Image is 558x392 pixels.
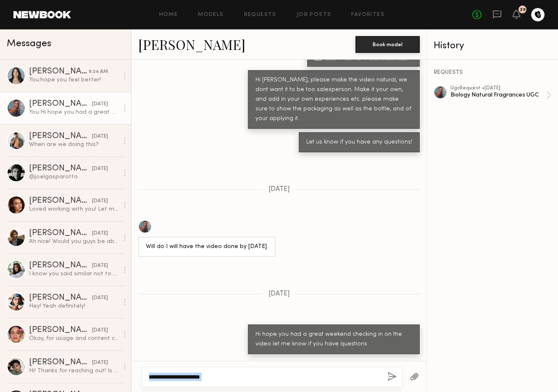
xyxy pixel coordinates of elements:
[369,57,412,62] div: Click to download
[297,12,332,18] a: Job Posts
[92,165,108,173] div: [DATE]
[29,335,118,342] div: Okay, for usage and content creation, I charge 550. Let me know if that works and I’m happy to co...
[450,86,551,105] a: ugcRequest •[DATE]Biology Natural Fragrances UGC
[29,358,92,367] div: [PERSON_NAME]
[29,205,118,213] div: Loved working with you! Let me know if you need more content in the future 🙌🏻
[159,12,178,18] a: Home
[29,367,118,375] div: Hi! Thanks for reaching out! Is there wiggle room with rate? My rate is usually starts at $500 fo...
[355,40,420,47] a: Book model
[29,261,92,270] div: [PERSON_NAME]
[92,230,108,238] div: [DATE]
[198,12,224,18] a: Models
[29,76,118,84] div: You: hope you feel better!
[92,327,108,335] div: [DATE]
[92,100,108,108] div: [DATE]
[89,68,108,76] div: 9:34 AM
[29,302,118,310] div: Hey! Yeah definitely!
[29,270,118,278] div: I know you said similar not to be repetitive, but want to make sure. I usually do any review vide...
[29,132,92,141] div: [PERSON_NAME]
[29,108,118,116] div: You: Hi hope you had a great weekend checking in on the video let me know if you have questions
[351,12,384,18] a: Favorites
[92,262,108,270] div: [DATE]
[29,238,118,246] div: Ah nice! Would you guys be able to make $500 work? Thats usually my base rate
[29,197,92,205] div: [PERSON_NAME]
[255,330,412,349] div: Hi hope you had a great weekend checking in on the video let me know if you have questions
[29,100,92,108] div: [PERSON_NAME]
[92,133,108,141] div: [DATE]
[138,35,245,53] a: [PERSON_NAME]
[450,86,546,91] div: ugc Request • [DATE]
[92,359,108,367] div: [DATE]
[355,36,420,53] button: Book model
[244,12,276,18] a: Requests
[520,8,526,12] div: 29
[29,68,89,76] div: [PERSON_NAME]
[268,290,290,298] span: [DATE]
[29,173,118,181] div: @joelgasparotto
[345,57,369,62] div: 13.97 KB
[450,91,546,99] div: Biology Natural Fragrances UGC
[29,141,118,149] div: When are we doing this?
[92,197,108,205] div: [DATE]
[325,57,345,62] div: .docx
[306,138,412,147] div: Let us know if you have any questions!
[146,242,268,252] div: Will do I will have the video done by [DATE].
[92,294,108,302] div: [DATE]
[29,165,92,173] div: [PERSON_NAME]
[29,294,92,302] div: [PERSON_NAME]
[268,186,290,193] span: [DATE]
[7,39,51,49] span: Messages
[434,70,551,76] div: REQUESTS
[434,41,551,51] div: History
[255,76,412,124] div: Hi [PERSON_NAME], please make the video natural, we dont want it to be too salesperson. Make it y...
[29,229,92,238] div: [PERSON_NAME]
[29,326,92,335] div: [PERSON_NAME]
